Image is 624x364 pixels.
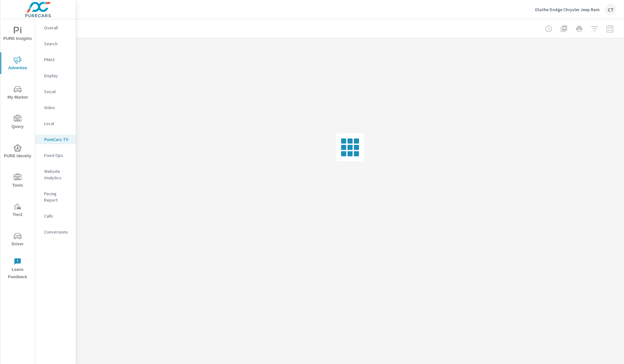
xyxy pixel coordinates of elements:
p: Pacing Report [44,190,71,203]
div: Fixed Ops [35,151,76,160]
p: Olathe Dodge Chrysler Jeep Ram [535,7,600,12]
span: PURE Identity [2,144,33,160]
p: PureCars TV [44,136,71,143]
div: Search [35,39,76,48]
span: Advertise [2,56,33,72]
span: Leave Feedback [2,258,33,281]
div: CT [605,4,616,15]
div: Video [35,103,76,112]
p: Conversions [44,229,71,235]
p: Local [44,120,71,127]
p: Fixed Ops [44,152,71,159]
p: Overall [44,25,71,31]
div: Conversions [35,227,76,237]
span: Tier2 [2,203,33,219]
span: PURE Insights [2,27,33,42]
div: PMAX [35,55,76,64]
span: Query [2,115,33,130]
p: Search [44,41,71,47]
span: Driver [2,232,33,248]
span: Tools [2,174,33,189]
p: Calls [44,213,71,219]
p: Display [44,72,71,79]
span: My Market [2,85,33,101]
div: Website Analytics [35,167,76,182]
div: Calls [35,211,76,221]
div: Pacing Report [35,189,76,205]
div: Overall [35,23,76,33]
div: PureCars TV [35,135,76,144]
p: PMAX [44,56,71,63]
p: Website Analytics [44,168,71,181]
p: Social [44,88,71,95]
div: Local [35,119,76,128]
p: Video [44,104,71,111]
div: Social [35,87,76,96]
div: Display [35,71,76,80]
div: nav menu [0,19,35,283]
